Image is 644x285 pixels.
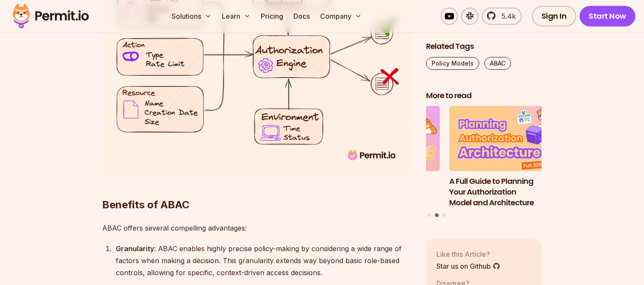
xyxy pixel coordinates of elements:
[317,8,365,25] button: Company
[426,106,542,219] div: Posts
[324,176,440,208] h3: Policy-Based Access Control (PBAC) Isn’t as Great as You Think
[449,106,565,171] img: A Full Guide to Planning Your Authorization Model and Architecture
[426,90,542,101] h2: More to read
[218,8,254,25] button: Learn
[257,8,287,25] a: Pricing
[484,57,511,70] a: ABAC
[449,176,565,208] h3: A Full Guide to Planning Your Authorization Model and Architecture
[168,8,215,25] button: Solutions
[436,261,500,271] a: Star us on Github
[442,213,446,217] button: Go to slide 3
[449,106,565,208] li: 2 of 3
[324,106,440,208] li: 1 of 3
[532,6,576,27] a: Sign In
[116,243,412,279] div: : ABAC enables highly precise policy-making by considering a wide range of factors when making a ...
[482,8,522,25] a: 5.4k
[427,213,431,217] button: Go to slide 1
[116,244,154,253] strong: Granularity
[436,249,500,259] p: Like this Article?
[426,57,479,70] a: Policy Models
[426,41,542,52] h2: Related Tags
[449,106,565,208] a: A Full Guide to Planning Your Authorization Model and ArchitectureA Full Guide to Planning Your A...
[496,11,516,21] span: 5.4k
[9,2,93,31] img: Permit logo
[290,8,313,25] a: Docs
[103,222,412,234] p: ABAC offers several compelling advantages:
[435,213,438,217] button: Go to slide 2
[580,6,636,27] a: Start Now
[103,198,190,211] strong: Benefits of ABAC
